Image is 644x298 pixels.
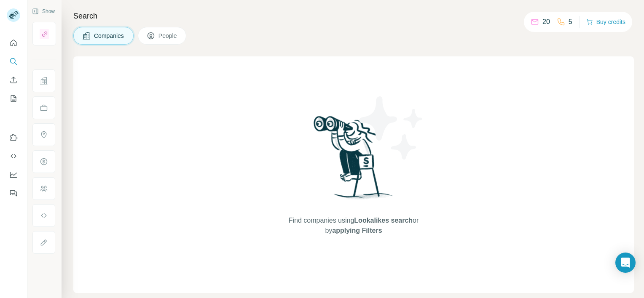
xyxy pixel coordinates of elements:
span: Companies [94,32,125,40]
img: Surfe Illustration - Woman searching with binoculars [310,114,397,208]
button: Search [7,54,20,69]
div: Open Intercom Messenger [615,253,636,273]
button: Use Surfe on LinkedIn [7,130,20,145]
img: Surfe Illustration - Stars [354,90,429,166]
span: applying Filters [332,227,382,234]
button: Use Surfe API [7,149,20,164]
button: Enrich CSV [7,72,20,88]
span: Find companies using or by [286,216,421,236]
p: 5 [569,17,572,27]
button: Quick start [7,35,20,51]
span: People [158,32,178,40]
button: Dashboard [7,167,20,182]
p: 20 [542,17,550,27]
button: Buy credits [586,16,625,28]
span: Lookalikes search [354,217,413,224]
h4: Search [73,10,634,22]
button: Feedback [7,186,20,201]
button: Show [26,5,61,18]
button: My lists [7,91,20,106]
